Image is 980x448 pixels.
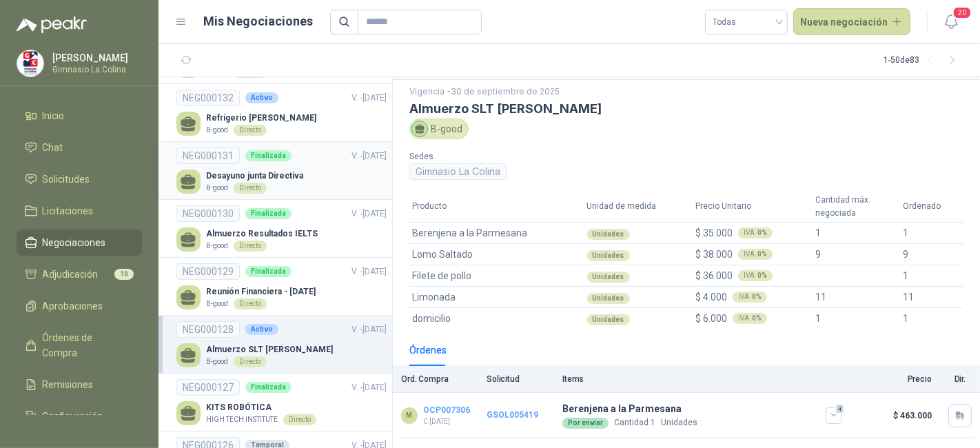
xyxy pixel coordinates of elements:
[813,223,900,244] td: 1
[695,270,733,281] span: $ 36.000
[206,125,228,136] p: B-good
[738,270,773,281] div: IVA
[351,325,387,334] span: V. - [DATE]
[752,294,762,301] b: 0 %
[17,293,142,319] a: Aprobaciones
[176,263,387,309] a: NEG000129FinalizadaV. -[DATE] Reunión Financiera - [DATE]B-goodDirecto
[351,209,387,218] span: V. - [DATE]
[757,272,767,279] b: 0 %
[176,321,387,367] a: NEG000128ActivoV. -[DATE] Almuerzo SLT [PERSON_NAME]B-goodDirecto
[17,261,142,287] a: Adjudicación10
[176,147,387,194] a: NEG000131FinalizadaV. -[DATE] Desayuno junta DirectivaB-goodDirecto
[487,410,538,420] a: GSOL005419
[584,191,693,223] th: Unidad de medida
[234,298,267,309] div: Directo
[412,311,451,326] span: domicilio
[587,229,630,240] div: Unidades
[423,416,470,427] p: C: [DATE]
[17,134,142,161] a: Chat
[587,314,630,325] div: Unidades
[813,244,900,265] td: 9
[401,407,418,424] div: M
[204,12,314,31] h1: Mis Negociaciones
[351,267,387,276] span: V. - [DATE]
[206,414,278,425] p: HIGH TECH INSTITUTE
[43,140,63,155] span: Chat
[412,268,471,283] span: Filete de pollo
[17,325,142,366] a: Órdenes de Compra
[412,225,527,241] span: Berenjena a la Parmesana
[43,377,94,392] span: Remisiones
[206,112,316,125] p: Refrigerio [PERSON_NAME]
[940,366,980,393] th: Dir.
[651,418,655,427] span: 1
[738,249,773,260] div: IVA
[901,287,963,308] td: 11
[176,147,240,164] div: NEG000131
[17,403,142,429] a: Configuración
[176,321,240,338] div: NEG000128
[738,227,773,238] div: IVA
[43,203,94,218] span: Licitaciones
[695,249,733,260] span: $ 38.000
[409,119,469,139] div: B-good
[835,404,845,415] span: 4
[234,183,267,194] div: Directo
[351,151,387,161] span: V. - [DATE]
[206,183,228,194] p: B-good
[245,150,292,161] div: Finalizada
[234,241,267,252] div: Directo
[733,292,767,303] div: IVA
[614,416,655,429] p: Cantidad:
[245,382,292,393] div: Finalizada
[43,108,65,123] span: Inicio
[206,343,333,356] p: Almuerzo SLT [PERSON_NAME]
[351,93,387,103] span: V. - [DATE]
[43,298,103,314] span: Aprobaciones
[17,166,142,192] a: Solicitudes
[693,191,813,223] th: Precio Unitario
[793,8,911,36] button: Nueva negociación
[245,92,278,103] div: Activo
[245,324,278,335] div: Activo
[901,244,963,265] td: 9
[713,12,779,32] span: Todas
[757,230,767,236] b: 0 %
[813,191,900,223] th: Cantidad máx. negociada
[562,401,697,416] p: Berenjena a la Parmesana
[587,293,630,304] div: Unidades
[409,343,447,358] div: Órdenes
[695,313,727,324] span: $ 6.000
[409,150,681,163] p: Sedes
[43,330,129,360] span: Órdenes de Compra
[901,223,963,244] td: 1
[478,366,554,393] th: Solicitud
[813,308,900,329] td: 1
[901,265,963,287] td: 1
[409,163,507,180] div: Gimnasio La Colina
[234,125,267,136] div: Directo
[393,366,478,393] th: Ord. Compra
[176,263,240,280] div: NEG000129
[176,379,240,396] div: NEG000127
[176,205,240,222] div: NEG000130
[562,418,609,429] div: Por enviar
[206,298,228,309] p: B-good
[409,101,963,116] h3: Almuerzo SLT [PERSON_NAME]
[939,10,963,34] button: 20
[409,191,584,223] th: Producto
[206,356,228,367] p: B-good
[587,250,630,261] div: Unidades
[176,379,387,425] a: NEG000127FinalizadaV. -[DATE] KITS ROBÓTICAHIGH TECH INSTITUTEDirecto
[206,241,228,252] p: B-good
[43,235,106,250] span: Negociaciones
[234,356,267,367] div: Directo
[52,53,139,63] p: [PERSON_NAME]
[17,103,142,129] a: Inicio
[661,416,697,429] p: Unidades
[176,90,240,106] div: NEG000132
[17,17,87,33] img: Logo peakr
[859,411,932,420] p: $ 463.000
[17,198,142,224] a: Licitaciones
